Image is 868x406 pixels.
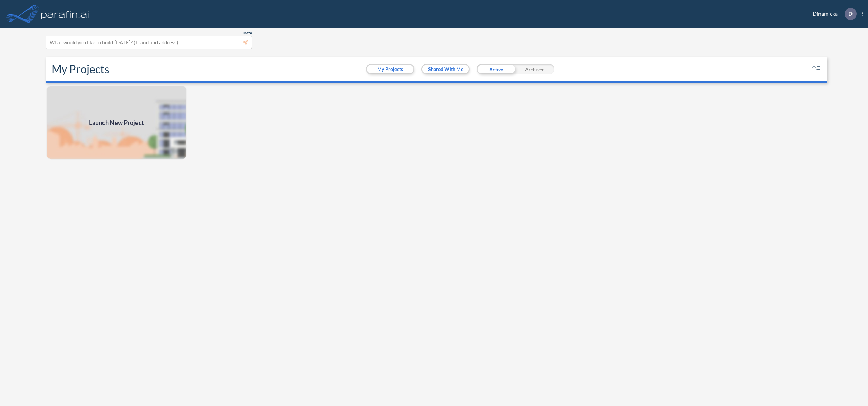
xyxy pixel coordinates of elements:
[848,11,853,17] p: D
[243,30,252,36] span: Beta
[46,85,187,160] img: add
[477,64,516,74] div: Active
[802,8,863,20] div: Dinamicka
[516,64,554,74] div: Archived
[40,7,90,21] img: logo
[367,65,413,73] button: My Projects
[811,64,822,75] button: sort
[46,85,187,160] a: Launch New Project
[89,118,144,127] span: Launch New Project
[422,65,469,73] button: Shared With Me
[52,63,109,76] h2: My Projects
